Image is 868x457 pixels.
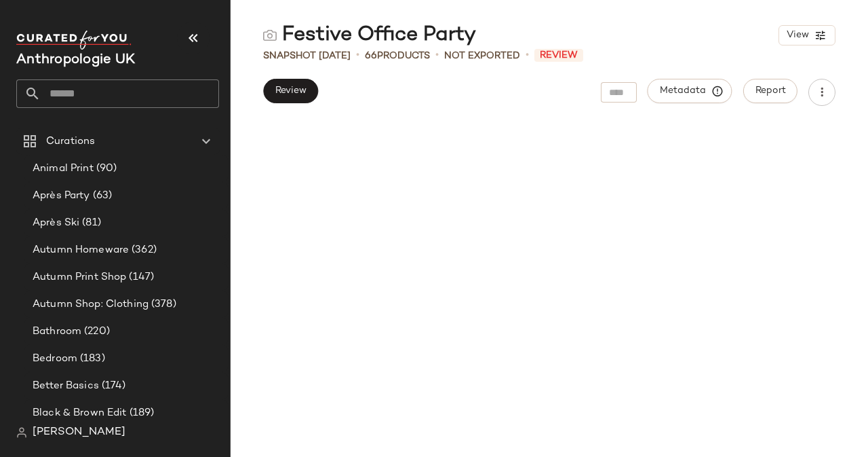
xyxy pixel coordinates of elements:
[90,188,113,204] span: (63)
[33,424,125,441] span: [PERSON_NAME]
[365,49,430,63] div: Products
[16,53,135,67] span: Current Company Name
[33,188,90,204] span: Après Party
[149,297,176,312] span: (378)
[365,51,377,61] span: 66
[786,30,809,41] span: View
[33,297,149,312] span: Autumn Shop: Clothing
[33,161,94,177] span: Animal Print
[356,48,359,64] span: •
[16,427,27,438] img: svg%3e
[16,31,132,50] img: cfy_white_logo.C9jOOHJF.svg
[778,25,835,45] button: View
[743,79,797,103] button: Report
[46,134,95,149] span: Curations
[127,405,155,421] span: (189)
[263,22,476,49] div: Festive Office Party
[534,49,583,62] span: Review
[81,324,110,340] span: (220)
[129,242,157,258] span: (362)
[275,86,307,96] span: Review
[33,215,79,231] span: Après Ski
[79,215,101,231] span: (81)
[526,48,529,64] span: •
[33,351,77,367] span: Bedroom
[126,270,154,285] span: (147)
[33,242,129,258] span: Autumn Homeware
[444,49,520,63] span: Not Exported
[77,351,105,367] span: (183)
[94,161,117,177] span: (90)
[263,49,351,63] span: Snapshot [DATE]
[755,86,786,96] span: Report
[99,378,126,394] span: (174)
[33,405,127,421] span: Black & Brown Edit
[33,378,99,394] span: Better Basics
[263,29,277,42] img: svg%3e
[659,85,721,97] span: Metadata
[648,79,732,103] button: Metadata
[263,79,318,103] button: Review
[33,270,126,285] span: Autumn Print Shop
[33,324,81,340] span: Bathroom
[435,48,439,64] span: •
